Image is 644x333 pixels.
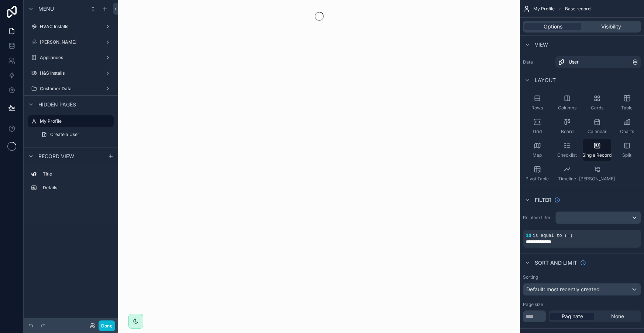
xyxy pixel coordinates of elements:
[40,86,102,92] label: Customer Data
[40,70,102,76] label: H&S Installs
[533,152,542,158] span: Map
[523,302,543,307] label: Page size
[523,92,551,114] button: Rows
[562,313,583,320] span: Paginate
[579,176,615,182] span: [PERSON_NAME]
[40,55,102,61] label: Appliances
[531,105,543,111] span: Rows
[535,259,577,266] span: Sort And Limit
[40,118,109,124] label: My Profile
[523,115,551,137] button: Grid
[611,313,624,320] span: None
[591,105,603,111] span: Cards
[28,83,114,95] a: Customer Data
[28,115,114,127] a: My Profile
[535,196,551,204] span: Filter
[583,115,611,137] button: Calendar
[613,139,641,161] button: Split
[40,24,102,30] label: HVAC Installs
[533,129,542,135] span: Grid
[565,6,590,12] span: Base record
[99,320,115,331] button: Done
[40,39,102,45] label: [PERSON_NAME]
[553,163,581,185] button: Timeline
[553,92,581,114] button: Columns
[535,77,556,84] span: Layout
[613,92,641,114] button: Table
[50,132,79,137] span: Create a User
[523,163,551,185] button: Pivot Table
[558,105,576,111] span: Columns
[526,233,531,238] span: id
[37,129,114,140] a: Create a User
[613,115,641,137] button: Charts
[523,215,552,221] label: Relative filter
[601,23,621,30] span: Visibility
[43,185,111,191] label: Details
[526,176,549,182] span: Pivot Table
[523,139,551,161] button: Map
[535,41,548,48] span: View
[533,6,555,12] span: My Profile
[523,59,552,65] label: Data
[622,152,631,158] span: Split
[24,165,118,201] div: scrollable content
[558,176,576,182] span: Timeline
[557,152,577,158] span: Checklist
[583,139,611,161] button: Single Record
[38,101,76,108] span: Hidden pages
[582,152,612,158] span: Single Record
[43,171,111,177] label: Title
[526,286,600,292] span: Default: most recently created
[28,21,114,33] a: HVAC Installs
[523,274,538,280] label: Sorting
[620,129,634,135] span: Charts
[555,56,641,68] a: User
[553,139,581,161] button: Checklist
[553,115,581,137] button: Board
[583,163,611,185] button: [PERSON_NAME]
[533,233,572,238] span: is equal to (=)
[583,92,611,114] button: Cards
[569,59,579,65] span: User
[561,129,574,135] span: Board
[523,283,641,296] button: Default: most recently created
[28,36,114,48] a: [PERSON_NAME]
[28,52,114,64] a: Appliances
[588,129,607,135] span: Calendar
[544,23,562,30] span: Options
[28,67,114,79] a: H&S Installs
[38,153,74,160] span: Record view
[621,105,633,111] span: Table
[38,5,54,13] span: Menu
